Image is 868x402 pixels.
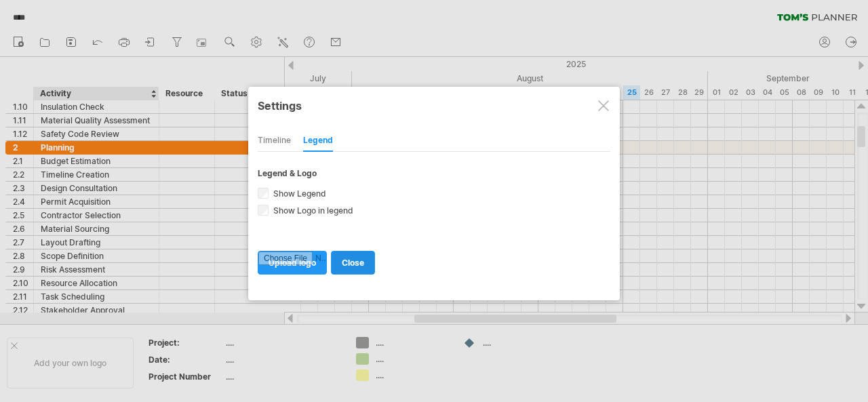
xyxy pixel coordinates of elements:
[271,188,326,199] span: Show Legend
[258,130,291,152] div: Timeline
[342,258,364,268] span: close
[258,168,610,178] div: Legend & Logo
[258,251,327,275] a: upload logo
[271,205,353,216] span: Show Logo in legend
[303,130,333,152] div: Legend
[269,258,316,268] span: upload logo
[331,251,375,275] a: close
[258,93,610,117] div: Settings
